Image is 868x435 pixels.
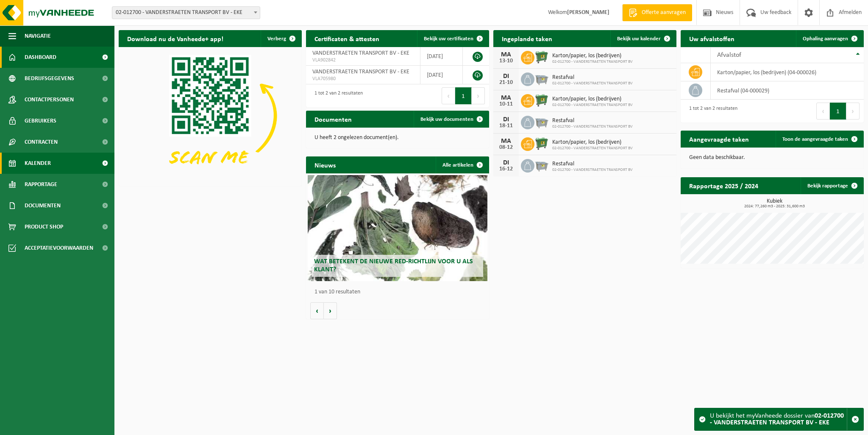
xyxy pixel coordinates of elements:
a: Alle artikelen [436,156,488,173]
button: Verberg [261,30,301,47]
img: WB-2500-GAL-GY-01 [534,71,549,86]
span: VLA705980 [312,75,414,82]
span: Karton/papier, los (bedrijven) [552,139,633,146]
span: Contactpersonen [25,89,74,110]
img: Download de VHEPlus App [119,47,302,184]
span: Verberg [267,36,286,42]
span: 02-012700 - VANDERSTRAETEN TRANSPORT BV [552,81,633,86]
img: WB-0660-HPE-GN-01 [534,136,549,151]
span: 02-012700 - VANDERSTRAETEN TRANSPORT BV - EKE [112,6,260,19]
h2: Nieuws [306,156,344,173]
span: VANDERSTRAETEN TRANSPORT BV - EKE [312,50,409,56]
span: 02-012700 - VANDERSTRAETEN TRANSPORT BV [552,59,633,64]
h2: Aangevraagde taken [681,131,757,147]
h2: Certificaten & attesten [306,30,388,47]
span: Bekijk uw kalender [617,36,661,42]
img: WB-0660-HPE-GN-01 [534,93,549,107]
span: Karton/papier, los (bedrijven) [552,96,633,103]
p: U heeft 2 ongelezen document(en). [314,135,481,141]
div: MA [498,138,515,145]
span: Bedrijfsgegevens [25,68,74,89]
span: Bekijk uw certificaten [424,36,473,42]
a: Bekijk uw documenten [414,111,488,128]
span: VLA902842 [312,57,414,64]
a: Ophaling aanvragen [796,30,863,47]
h2: Documenten [306,111,360,127]
a: Toon de aangevraagde taken [776,131,863,148]
h2: Uw afvalstoffen [681,30,743,47]
div: 10-11 [498,101,515,107]
button: 1 [455,87,472,104]
div: MA [498,95,515,101]
span: Gebruikers [25,110,56,131]
span: Restafval [552,161,633,167]
span: Toon de aangevraagde taken [782,137,848,142]
h3: Kubiek [685,198,864,209]
span: Acceptatievoorwaarden [25,237,93,259]
span: Dashboard [25,47,56,68]
button: Next [846,103,860,120]
span: Product Shop [25,216,63,237]
td: restafval (04-000029) [711,81,864,100]
span: 02-012700 - VANDERSTRAETEN TRANSPORT BV [552,103,633,108]
button: Next [472,87,485,104]
div: 1 tot 2 van 2 resultaten [685,102,737,120]
button: 1 [830,103,846,120]
div: MA [498,51,515,58]
a: Bekijk uw certificaten [417,30,488,47]
span: 2024: 77,260 m3 - 2025: 31,600 m3 [685,204,864,209]
span: Afvalstof [717,52,741,59]
td: [DATE] [420,66,463,84]
img: WB-2500-GAL-GY-01 [534,158,549,172]
div: 21-10 [498,80,515,86]
span: Rapportage [25,174,57,195]
span: 02-012700 - VANDERSTRAETEN TRANSPORT BV [552,146,633,151]
a: Bekijk uw kalender [610,30,676,47]
div: 08-12 [498,145,515,151]
h2: Rapportage 2025 / 2024 [681,177,767,194]
img: WB-0660-HPE-GN-01 [534,50,549,64]
span: Navigatie [25,25,51,47]
h2: Download nu de Vanheede+ app! [119,30,232,47]
span: Kalender [25,153,51,174]
button: Vorige [310,302,324,319]
h2: Ingeplande taken [493,30,561,47]
div: DI [498,159,515,166]
div: U bekijkt het myVanheede dossier van [710,408,847,430]
span: 02-012700 - VANDERSTRAETEN TRANSPORT BV [552,167,633,173]
strong: [PERSON_NAME] [567,9,609,16]
a: Wat betekent de nieuwe RED-richtlijn voor u als klant? [308,175,487,281]
a: Offerte aanvragen [622,4,692,21]
span: Karton/papier, los (bedrijven) [552,53,633,59]
button: Volgende [324,302,337,319]
span: Restafval [552,74,633,81]
img: WB-2500-GAL-GY-01 [534,114,549,129]
span: Bekijk uw documenten [420,117,473,122]
td: [DATE] [420,47,463,66]
div: 18-11 [498,123,515,129]
strong: 02-012700 - VANDERSTRAETEN TRANSPORT BV - EKE [710,413,844,426]
span: VANDERSTRAETEN TRANSPORT BV - EKE [312,69,409,75]
button: Previous [442,87,455,104]
span: Contracten [25,131,58,153]
span: 02-012700 - VANDERSTRAETEN TRANSPORT BV - EKE [112,7,260,19]
a: Bekijk rapportage [801,177,863,194]
span: Offerte aanvragen [640,8,688,17]
div: 16-12 [498,166,515,172]
div: 1 tot 2 van 2 resultaten [310,86,363,105]
button: Previous [816,103,830,120]
span: Documenten [25,195,61,216]
span: Restafval [552,117,633,124]
div: DI [498,116,515,123]
p: 1 van 10 resultaten [314,289,485,295]
div: 13-10 [498,58,515,64]
td: karton/papier, los (bedrijven) (04-000026) [711,63,864,81]
span: Wat betekent de nieuwe RED-richtlijn voor u als klant? [314,258,473,273]
div: DI [498,73,515,80]
p: Geen data beschikbaar. [689,155,855,161]
span: Ophaling aanvragen [803,36,848,42]
span: 02-012700 - VANDERSTRAETEN TRANSPORT BV [552,124,633,129]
